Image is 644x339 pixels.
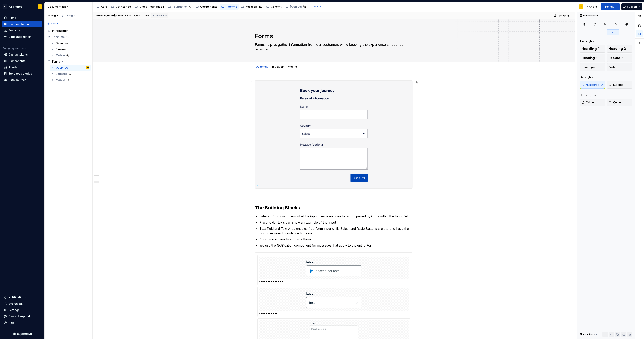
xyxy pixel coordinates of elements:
[2,27,42,34] a: Analytics
[2,301,42,307] button: Search ⌘K
[9,5,22,9] div: Air France
[607,54,632,62] button: Heading 4
[56,41,68,45] div: Overview
[580,45,605,53] button: Heading 1
[95,3,308,11] div: Page tree
[2,21,42,27] a: Documentation
[52,60,60,63] div: Forms
[56,78,65,82] div: Mobile
[8,302,23,306] div: Search ⌘K
[260,243,413,248] p: We use the Notification component for messages that apply to the entire Form
[8,314,30,318] div: Contact support
[109,4,132,10] a: Get Started
[8,78,26,82] div: Data sources
[2,320,42,326] button: Help
[271,5,282,9] div: Content
[96,14,115,17] span: [PERSON_NAME]
[56,53,65,57] div: Mobile
[2,77,42,83] a: Data sources
[580,76,593,79] div: List styles
[290,5,302,9] div: [Archive]
[239,4,264,10] a: Accessibility
[50,46,91,52] a: Blueweb
[580,54,605,62] button: Heading 3
[156,14,167,17] span: Published
[286,63,298,71] div: Mobile
[46,21,60,26] button: Add
[2,71,42,77] a: Storybook stories
[3,47,26,50] div: Design system data
[194,4,219,10] a: Components
[254,42,412,52] textarea: Forms help us gather information from our customers while keeping the experience smooth as possible.
[50,71,91,77] a: Blueweb
[609,100,621,104] span: Quote
[313,5,318,8] span: Add
[133,4,166,10] a: Global Foundation
[246,5,262,9] div: Accessibility
[288,65,297,68] a: Mobile
[609,65,615,69] span: Body
[265,4,283,10] a: Content
[589,5,597,9] span: Share
[13,332,32,336] svg: Supernova Logo
[50,77,91,83] a: Mobile
[56,47,67,51] div: Blueweb
[46,58,91,65] a: Forms
[604,5,614,9] span: Preview
[581,56,598,60] span: Heading 3
[2,15,42,21] a: Home
[580,5,582,8] div: EH
[627,5,637,9] span: Publish
[255,205,413,211] h2: The Building Blocks
[284,4,308,10] a: [Archive]
[8,65,17,69] div: Assets
[609,83,623,87] span: Bulleted
[50,40,91,46] a: Overview
[8,22,29,26] div: Documentation
[2,52,42,58] a: Design tokens
[8,29,21,32] div: Analytics
[580,63,605,71] button: Heading 5
[8,16,16,20] div: Home
[66,14,76,17] div: Changes
[48,5,91,9] div: Documentation
[8,321,15,325] div: Help
[172,5,188,9] div: Foundation
[607,63,632,71] button: Body
[609,56,623,60] span: Heading 4
[8,308,20,312] div: Settings
[8,295,26,299] div: Notifications
[609,47,626,51] span: Heading 2
[580,333,595,336] div: Block actions
[8,59,25,63] div: Components
[139,5,164,9] div: Global Foundation
[580,99,605,106] button: Callout
[581,100,595,104] span: Callout
[580,93,596,97] div: Other styles
[260,220,413,225] p: Placeholder texts can show an example of the Input
[558,14,570,17] span: Open page
[581,47,599,51] span: Heading 1
[220,4,239,10] a: Patterns
[271,63,285,71] div: Blueweb
[46,34,91,40] a: Template
[166,4,193,10] a: Foundation
[52,35,65,39] div: Template
[553,13,572,18] a: Open page
[56,66,68,70] div: Overview
[260,214,413,219] p: Labels inform customers what the input means and can be accompanied by icons within the Input field
[39,5,41,8] div: EH
[46,28,91,34] a: Introduction
[52,29,68,33] div: Introduction
[2,294,42,300] button: Notifications
[580,332,598,337] div: Block actions
[48,14,59,17] div: Pages
[254,63,270,71] div: Overview
[260,237,413,242] p: Buttons are there to submit a Form
[580,39,594,43] div: Text styles
[256,65,268,68] a: Overview
[2,58,42,64] a: Components
[56,72,67,76] div: Blueweb
[272,65,284,68] a: Blueweb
